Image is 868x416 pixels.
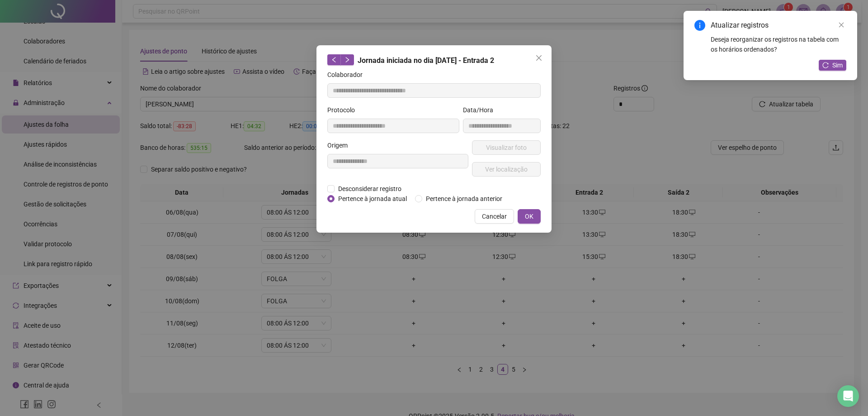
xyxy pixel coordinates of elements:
button: Cancelar [475,209,514,224]
button: OK [518,209,541,224]
span: left [331,57,337,63]
span: right [344,57,350,63]
button: Close [532,51,546,65]
label: Origem [327,140,354,150]
label: Colaborador [327,70,368,80]
div: Deseja reorganizar os registros na tabela com os horários ordenados? [711,34,846,54]
div: Jornada iniciada no dia [DATE] - Entrada 2 [327,54,541,66]
div: Atualizar registros [711,20,846,31]
span: close [838,22,844,28]
span: Pertence à jornada anterior [422,194,506,204]
span: Cancelar [482,211,507,221]
span: close [535,54,542,62]
label: Protocolo [327,105,361,115]
button: Ver localização [472,162,541,177]
button: Visualizar foto [472,140,541,155]
span: Pertence à jornada atual [335,194,410,204]
button: right [340,54,354,65]
span: reload [822,62,829,68]
div: Open Intercom Messenger [837,385,859,407]
span: info-circle [694,20,705,31]
button: Sim [819,60,846,71]
label: Data/Hora [463,105,499,115]
span: Desconsiderar registro [335,184,405,194]
button: left [327,54,341,65]
span: OK [525,211,533,221]
a: Close [836,20,846,30]
span: Sim [832,60,843,70]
